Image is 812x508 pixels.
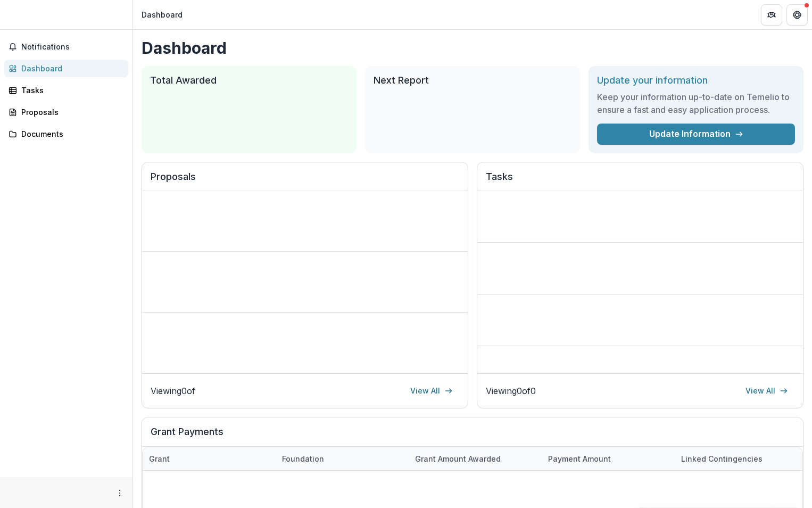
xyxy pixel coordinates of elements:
[21,106,120,118] div: Proposals
[374,75,571,86] h2: Next Report
[21,128,120,140] div: Documents
[21,63,120,74] div: Dashboard
[4,125,128,143] a: Documents
[150,75,348,86] h2: Total Awarded
[151,171,459,191] h2: Proposals
[4,103,128,121] a: Proposals
[761,4,782,26] button: Partners
[21,43,124,52] span: Notifications
[151,384,195,397] p: Viewing 0 of
[4,81,128,99] a: Tasks
[786,4,808,26] button: Get Help
[597,91,795,116] h3: Keep your information up-to-date on Temelio to ensure a fast and easy application process.
[21,85,120,96] div: Tasks
[151,426,794,446] h2: Grant Payments
[142,38,803,58] h1: Dashboard
[142,9,183,20] div: Dashboard
[486,384,536,397] p: Viewing 0 of 0
[597,75,795,86] h2: Update your information
[137,7,187,22] nav: breadcrumb
[404,382,459,399] a: View All
[739,382,794,399] a: View All
[597,124,795,145] a: Update Information
[486,171,794,191] h2: Tasks
[4,60,128,77] a: Dashboard
[4,38,128,55] button: Notifications
[113,487,126,499] button: More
